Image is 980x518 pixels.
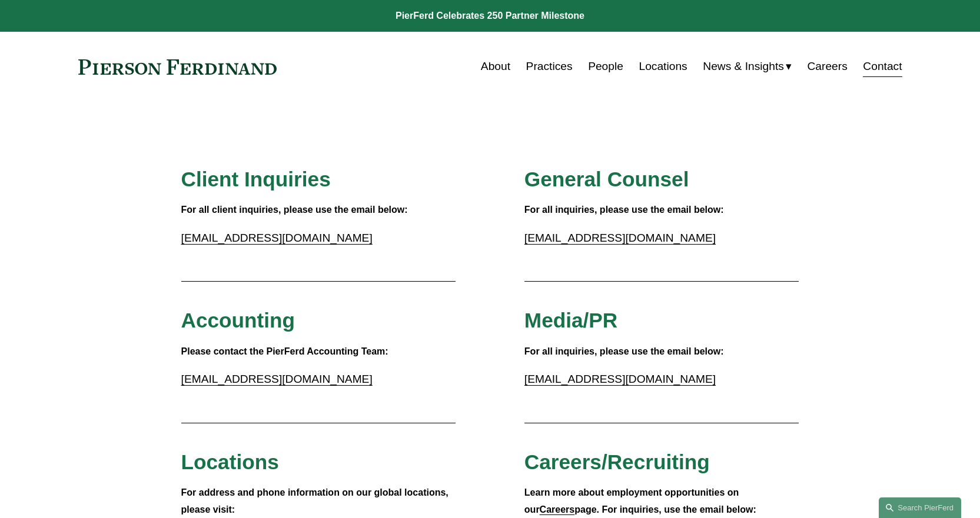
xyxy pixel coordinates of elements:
[181,232,373,244] a: [EMAIL_ADDRESS][DOMAIN_NAME]
[481,55,510,78] a: About
[181,309,295,332] span: Accounting
[181,205,408,215] strong: For all client inquiries, please use the email below:
[807,55,847,78] a: Careers
[526,55,573,78] a: Practices
[524,450,710,473] span: Careers/Recruiting
[524,205,724,215] strong: For all inquiries, please use the email below:
[639,55,687,78] a: Locations
[181,346,388,356] strong: Please contact the PierFerd Accounting Team:
[574,504,756,514] strong: page. For inquiries, use the email below:
[863,55,902,78] a: Contact
[524,309,617,332] span: Media/PR
[588,55,623,78] a: People
[703,56,784,77] span: News & Insights
[181,373,373,385] a: [EMAIL_ADDRESS][DOMAIN_NAME]
[181,168,331,191] span: Client Inquiries
[524,487,742,514] strong: Learn more about employment opportunities on our
[524,232,716,244] a: [EMAIL_ADDRESS][DOMAIN_NAME]
[540,504,575,514] a: Careers
[181,450,279,473] span: Locations
[524,373,716,385] a: [EMAIL_ADDRESS][DOMAIN_NAME]
[879,497,961,518] a: Search this site
[181,487,451,514] strong: For address and phone information on our global locations, please visit:
[524,346,724,356] strong: For all inquiries, please use the email below:
[703,55,792,78] a: folder dropdown
[524,168,689,191] span: General Counsel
